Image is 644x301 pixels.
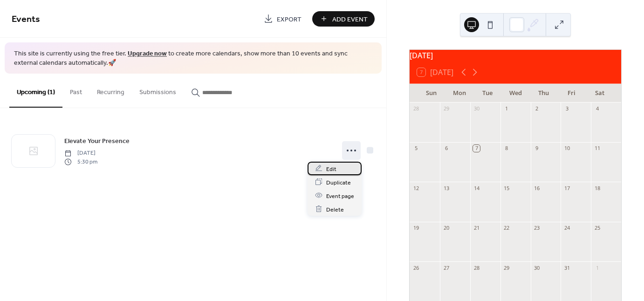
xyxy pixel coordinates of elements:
[473,225,480,232] div: 21
[473,264,480,271] div: 28
[503,225,510,232] div: 22
[563,225,570,232] div: 24
[417,84,445,103] div: Sun
[12,10,40,28] span: Events
[443,185,450,192] div: 13
[64,149,97,157] span: [DATE]
[443,264,450,271] div: 27
[443,145,450,152] div: 6
[410,50,621,61] div: [DATE]
[563,264,570,271] div: 31
[312,11,375,27] button: Add Event
[412,264,419,271] div: 26
[563,145,570,152] div: 10
[412,145,419,152] div: 5
[89,74,132,107] button: Recurring
[128,48,167,60] a: Upgrade now
[62,74,89,107] button: Past
[586,84,614,103] div: Sat
[534,264,541,271] div: 30
[64,136,130,146] a: Elevate Your Presence
[529,84,557,103] div: Thu
[412,105,419,112] div: 28
[132,74,184,107] button: Submissions
[9,74,62,108] button: Upcoming (1)
[64,137,130,146] span: Elevate Your Presence
[503,264,510,271] div: 29
[534,105,541,112] div: 2
[326,178,351,187] span: Duplicate
[277,14,301,24] span: Export
[594,145,601,152] div: 11
[412,185,419,192] div: 12
[332,14,368,24] span: Add Event
[14,49,372,68] span: This site is currently using the free tier. to create more calendars, show more than 10 events an...
[473,84,501,103] div: Tue
[326,164,336,174] span: Edit
[257,11,308,27] a: Export
[473,145,480,152] div: 7
[534,185,541,192] div: 16
[534,225,541,232] div: 23
[501,84,529,103] div: Wed
[326,191,354,201] span: Event page
[563,185,570,192] div: 17
[563,105,570,112] div: 3
[445,84,473,103] div: Mon
[443,105,450,112] div: 29
[503,185,510,192] div: 15
[594,185,601,192] div: 18
[503,105,510,112] div: 1
[326,205,344,214] span: Delete
[64,157,97,166] span: 5:30 pm
[443,225,450,232] div: 20
[473,105,480,112] div: 30
[503,145,510,152] div: 8
[594,105,601,112] div: 4
[412,225,419,232] div: 19
[594,225,601,232] div: 25
[557,84,585,103] div: Fri
[473,185,480,192] div: 14
[594,264,601,271] div: 1
[534,145,541,152] div: 9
